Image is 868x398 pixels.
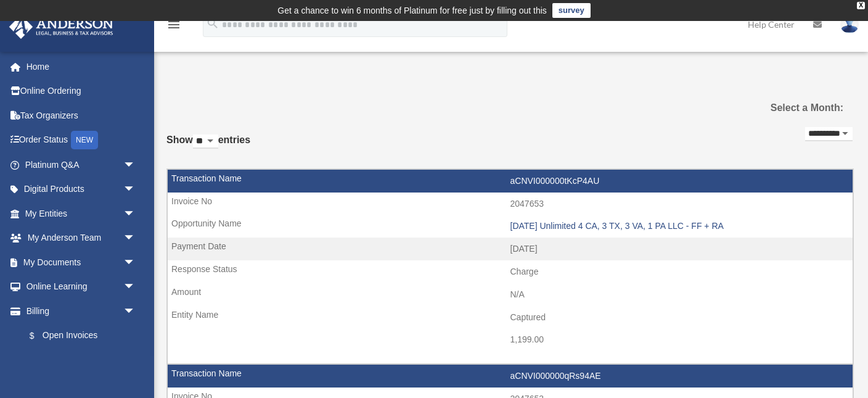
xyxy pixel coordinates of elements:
a: My Anderson Teamarrow_drop_down [9,226,154,251]
td: N/A [168,283,853,307]
td: 1,199.00 [168,328,853,352]
a: Order StatusNEW [9,128,154,153]
span: arrow_drop_down [123,275,148,300]
a: Online Learningarrow_drop_down [9,275,154,299]
a: menu [166,22,181,32]
td: aCNVI000000qRs94AE [168,365,853,388]
img: User Pic [840,15,859,33]
a: My Entitiesarrow_drop_down [9,201,154,226]
td: aCNVI000000tKcP4AU [168,170,853,193]
a: My Documentsarrow_drop_down [9,250,154,275]
span: arrow_drop_down [123,226,148,251]
span: $ [36,328,43,344]
span: arrow_drop_down [123,152,148,178]
span: arrow_drop_down [123,299,148,324]
label: Show entries [166,131,250,161]
div: [DATE] Unlimited 4 CA, 3 TX, 3 VA, 1 PA LLC - FF + RA [510,221,847,231]
td: [DATE] [168,238,853,261]
a: Home [9,54,154,79]
img: Anderson Advisors Platinum Portal [6,15,117,39]
select: Showentries [193,135,218,149]
a: Tax Organizers [9,103,154,128]
label: Select a Month: [748,99,844,117]
a: Platinum Q&Aarrow_drop_down [9,152,154,177]
span: arrow_drop_down [123,177,148,202]
a: Digital Productsarrow_drop_down [9,177,154,202]
td: Charge [168,260,853,284]
a: $Open Invoices [17,323,154,349]
a: Online Ordering [9,79,154,104]
div: Get a chance to win 6 months of Platinum for free just by filling out this [277,3,547,18]
a: Past Invoices [17,348,148,373]
td: 2047653 [168,193,853,216]
a: survey [552,3,591,18]
span: arrow_drop_down [123,201,148,226]
a: Billingarrow_drop_down [9,299,154,323]
div: close [857,2,865,9]
span: arrow_drop_down [123,250,148,275]
div: NEW [71,131,98,149]
i: menu [166,17,181,32]
i: search [206,17,219,30]
td: Captured [168,306,853,330]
